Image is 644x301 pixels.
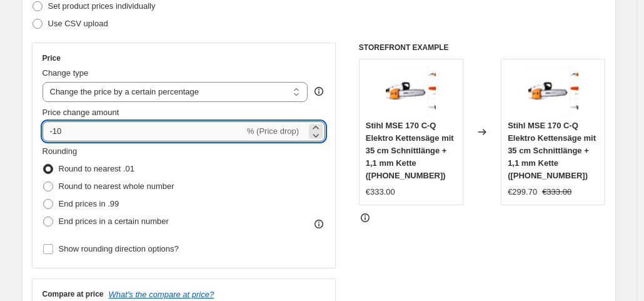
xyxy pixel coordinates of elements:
[359,43,606,53] h6: STOREFRONT EXAMPLE
[366,121,454,180] span: Stihl MSE 170 C-Q Elektro Kettensäge mit 35 cm Schnittlänge + 1,1 mm Kette ([PHONE_NUMBER])
[508,121,596,180] span: Stihl MSE 170 C-Q Elektro Kettensäge mit 35 cm Schnittlänge + 1,1 mm Kette ([PHONE_NUMBER])
[59,217,169,226] span: End prices in a certain number
[48,19,108,28] span: Use CSV upload
[59,199,119,208] span: End prices in .99
[48,1,156,11] span: Set product prices individually
[508,186,537,198] div: €299.70
[59,181,174,191] span: Round to nearest whole number
[366,186,395,198] div: €333.00
[43,121,244,141] input: -15
[542,186,571,198] strike: €333.00
[43,289,104,299] h3: Compare at price
[59,244,179,253] span: Show rounding direction options?
[313,85,325,98] div: help
[386,66,436,116] img: 617nc80jGLL._AC_SL1200_80x.jpg
[247,126,299,136] span: % (Price drop)
[43,146,78,156] span: Rounding
[43,68,89,78] span: Change type
[43,108,119,117] span: Price change amount
[43,53,61,63] h3: Price
[528,66,578,116] img: 617nc80jGLL._AC_SL1200_80x.jpg
[109,290,214,299] button: What's the compare at price?
[59,164,134,173] span: Round to nearest .01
